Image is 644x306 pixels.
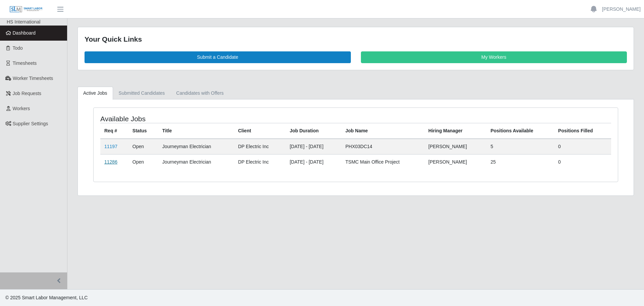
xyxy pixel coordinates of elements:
[286,123,341,139] th: Job Duration
[286,154,341,170] td: [DATE] - [DATE]
[361,51,627,63] a: My Workers
[13,121,48,126] span: Supplier Settings
[85,34,627,45] div: Your Quick Links
[170,87,229,100] a: Candidates with Offers
[341,154,424,170] td: TSMC Main Office Project
[341,123,424,139] th: Job Name
[602,6,641,13] a: [PERSON_NAME]
[424,123,486,139] th: Hiring Manager
[486,123,554,139] th: Positions Available
[100,123,128,139] th: Req #
[158,139,234,155] td: Journeyman Electrician
[486,139,554,155] td: 5
[5,295,88,300] span: © 2025 Smart Labor Management, LLC
[77,87,113,100] a: Active Jobs
[158,154,234,170] td: Journeyman Electrician
[104,144,117,149] a: 11197
[424,154,486,170] td: [PERSON_NAME]
[554,123,611,139] th: Positions Filled
[7,19,40,25] span: HS International
[13,60,37,66] span: Timesheets
[234,139,286,155] td: DP Electric Inc
[113,87,171,100] a: Submitted Candidates
[554,139,611,155] td: 0
[158,123,234,139] th: Title
[13,76,53,81] span: Worker Timesheets
[104,159,117,165] a: 11286
[486,154,554,170] td: 25
[341,139,424,155] td: PHX03DC14
[554,154,611,170] td: 0
[234,154,286,170] td: DP Electric Inc
[13,45,23,51] span: Todo
[13,91,42,96] span: Job Requests
[85,51,351,63] a: Submit a Candidate
[9,6,43,13] img: SLM Logo
[128,123,158,139] th: Status
[424,139,486,155] td: [PERSON_NAME]
[234,123,286,139] th: Client
[286,139,341,155] td: [DATE] - [DATE]
[13,30,36,36] span: Dashboard
[128,154,158,170] td: Open
[128,139,158,155] td: Open
[100,115,307,123] h4: Available Jobs
[13,106,30,111] span: Workers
